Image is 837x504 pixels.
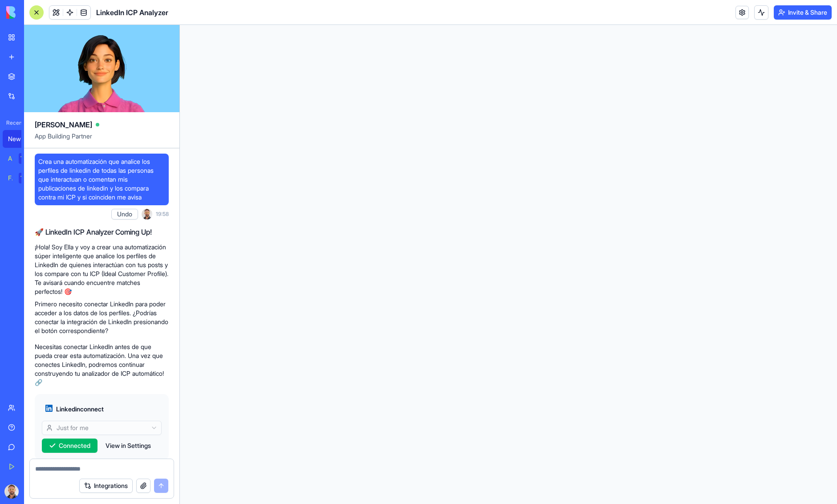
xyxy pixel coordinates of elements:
[101,439,155,453] button: View in Settings
[8,154,12,163] div: AI Logo Generator
[42,439,98,453] button: Connected
[156,211,169,218] span: 19:58
[19,153,33,164] div: TRY
[4,484,19,499] img: ACg8ocJj-MMs2ceOEkS_YghkCwrcNOC1lTZNDDPQ69bkUn4maM513mxlxw=s96-c
[3,169,38,187] a: Feedback FormTRY
[3,130,38,148] a: New App
[3,119,21,126] span: Recent
[8,174,12,183] div: Feedback Form
[6,6,61,19] img: logo
[35,300,169,335] p: Primero necesito conectar LinkedIn para poder acceder a los datos de los perfiles. ¿Podrías conec...
[35,119,92,130] span: [PERSON_NAME]
[35,227,169,237] h2: 🚀 LinkedIn ICP Analyzer Coming Up!
[56,405,104,414] span: Linkedin connect
[111,209,138,219] button: Undo
[35,243,169,296] p: ¡Hola! Soy Ella y voy a crear una automatización súper inteligente que analice los perfiles de Li...
[3,150,38,167] a: AI Logo GeneratorTRY
[38,157,165,202] span: Crea una automatización que analice los perfiles de linkedin de todas las personas que interactua...
[774,5,832,20] button: Invite & Share
[45,405,53,412] img: linkedin
[96,7,168,18] span: LinkedIn ICP Analyzer
[142,209,152,219] img: ACg8ocJj-MMs2ceOEkS_YghkCwrcNOC1lTZNDDPQ69bkUn4maM513mxlxw=s96-c
[35,132,169,148] span: App Building Partner
[19,173,33,183] div: TRY
[8,134,33,143] div: New App
[59,441,90,450] span: Connected
[79,479,133,493] button: Integrations
[35,342,169,387] p: Necesitas conectar LinkedIn antes de que pueda crear esta automatización. Una vez que conectes Li...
